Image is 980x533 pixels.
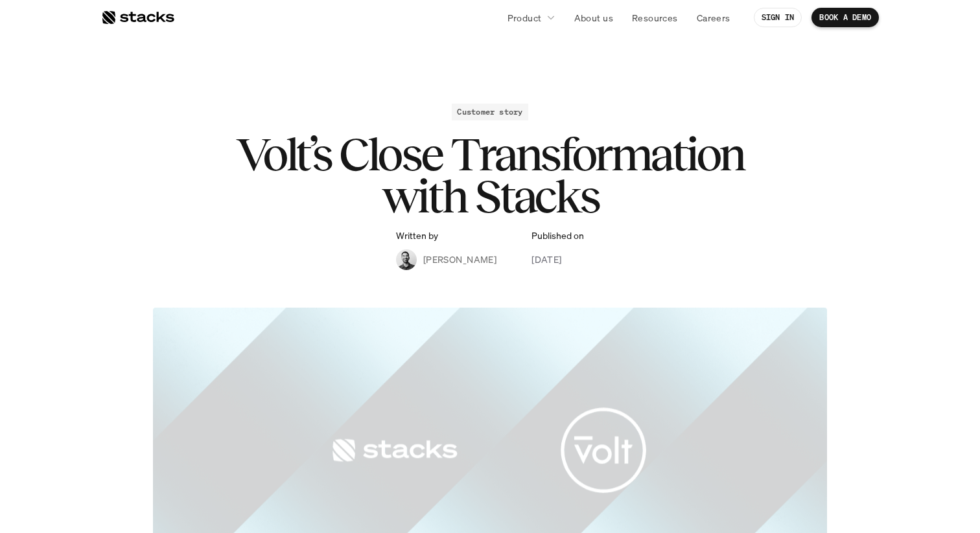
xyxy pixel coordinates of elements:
[457,108,522,117] h2: Customer story
[689,6,738,29] a: Careers
[396,231,438,242] p: Written by
[574,11,613,25] p: About us
[423,253,496,266] p: [PERSON_NAME]
[231,133,749,218] h1: Volt’s Close Transformation with Stacks
[819,13,871,22] p: BOOK A DEMO
[762,13,795,22] p: SIGN IN
[566,6,621,29] a: About us
[632,11,678,25] p: Resources
[507,11,542,25] p: Product
[811,8,879,27] a: BOOK A DEMO
[624,6,686,29] a: Resources
[531,253,562,266] p: [DATE]
[697,11,730,25] p: Careers
[531,231,584,242] p: Published on
[754,8,802,27] a: SIGN IN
